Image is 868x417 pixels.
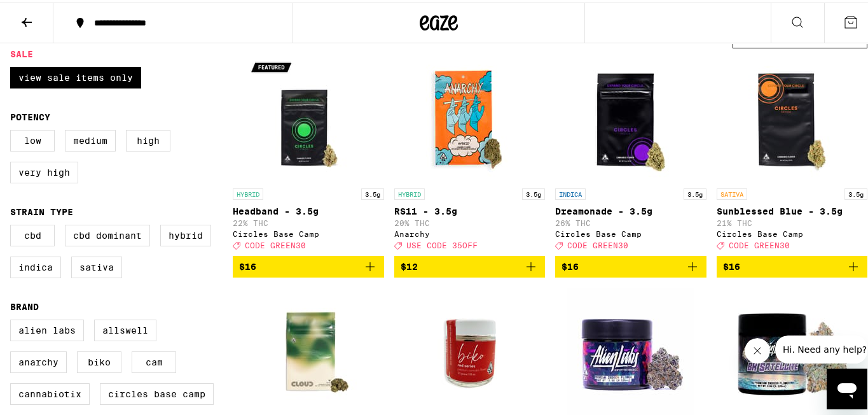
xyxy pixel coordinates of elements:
button: Add to bag [394,253,546,275]
label: Medium [65,127,116,149]
span: $16 [239,259,256,269]
img: Biko - Red Series: Cherry Fanta - 3.5g [406,285,533,413]
p: HYBRID [233,186,263,197]
button: Add to bag [555,253,706,275]
p: 3.5g [844,186,867,197]
label: Alien Labs [10,317,84,339]
img: Anarchy - RS11 - 3.5g [406,52,533,180]
p: 20% THC [394,216,546,225]
iframe: Close message [745,336,770,361]
p: 22% THC [233,216,384,225]
p: RS11 - 3.5g [394,204,546,214]
legend: Sale [10,46,33,57]
label: Cannabiotix [10,381,90,402]
img: Alien Labs - BK Satellite - 3.5g [728,285,855,413]
label: CAM [132,349,176,371]
p: 21% THC [717,216,868,225]
img: Circles Base Camp - Dreamonade - 3.5g [567,52,694,180]
a: Open page for Dreamonade - 3.5g from Circles Base Camp [555,52,706,253]
img: Circles Base Camp - Sunblessed Blue - 3.5g [728,52,855,180]
a: Open page for Sunblessed Blue - 3.5g from Circles Base Camp [717,52,868,253]
div: Anarchy [394,227,546,236]
span: $16 [723,259,740,269]
p: Headband - 3.5g [233,204,384,214]
label: Low [10,127,55,149]
legend: Brand [10,299,39,309]
label: Hybrid [160,222,211,244]
p: INDICA [555,186,586,197]
p: SATIVA [717,186,747,197]
div: Circles Base Camp [233,227,384,236]
p: Dreamonade - 3.5g [555,204,706,214]
button: Add to bag [717,253,868,275]
label: Biko [77,349,121,371]
span: $16 [561,259,579,269]
label: View Sale Items Only [10,64,141,86]
label: High [126,127,170,149]
label: CBD Dominant [65,222,150,244]
span: CODE GREEN30 [567,239,628,247]
label: CBD [10,222,55,244]
img: Circles Base Camp - Headband - 3.5g [245,52,372,180]
p: 3.5g [684,186,706,197]
p: 3.5g [522,186,545,197]
iframe: Button to launch messaging window [827,366,867,407]
label: Sativa [71,254,122,276]
a: Open page for RS11 - 3.5g from Anarchy [394,52,546,253]
span: $12 [401,259,418,269]
label: Circles Base Camp [100,381,214,402]
div: Circles Base Camp [717,227,868,236]
legend: Potency [10,110,50,120]
img: Alien Labs - Kryptochronic - 3.5g [567,285,694,413]
button: Add to bag [233,253,384,275]
p: Sunblessed Blue - 3.5g [717,204,868,214]
label: Allswell [94,317,156,339]
span: USE CODE 35OFF [406,239,478,247]
p: 3.5g [361,186,384,197]
p: HYBRID [394,186,425,197]
label: Very High [10,159,78,181]
label: Indica [10,254,61,276]
img: Cloud - RS11 - 3.5g [245,285,372,413]
p: 26% THC [555,216,706,225]
legend: Strain Type [10,204,73,215]
iframe: Message from company [775,333,867,361]
label: Anarchy [10,349,67,371]
a: Open page for Headband - 3.5g from Circles Base Camp [233,52,384,253]
div: Circles Base Camp [555,227,706,236]
span: CODE GREEN30 [245,239,306,247]
span: CODE GREEN30 [729,239,790,247]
